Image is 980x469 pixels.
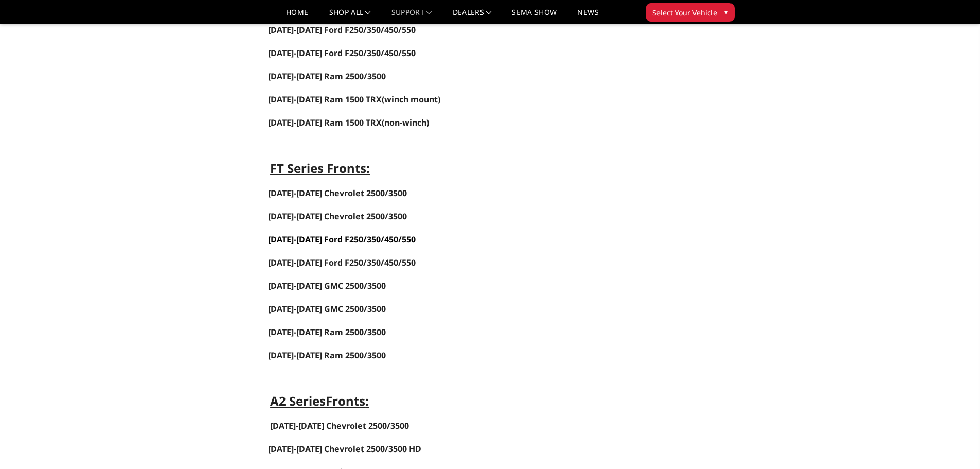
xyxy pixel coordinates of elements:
a: [DATE]-[DATE] Chevrolet 2500/3500 [268,187,407,199]
span: Select Your Vehicle [652,7,717,18]
a: News [577,9,598,24]
a: [DATE]-[DATE] GMC 2500/3500 [268,280,386,291]
strong: A2 Series : [270,392,369,409]
span: (non-winch) [268,117,429,128]
a: Home [286,9,308,24]
a: [DATE]-[DATE] Ford F250/350/450/550 [268,24,416,36]
a: [DATE]-[DATE] GMC 2500/3500 [268,303,386,315]
span: [DATE]-[DATE] Ford F250/350/450/550 [268,47,416,59]
a: [DATE]-[DATE] Ram 1500 TRX [268,95,382,105]
a: [DATE]-[DATE] Chevrolet 2500/3500 [268,211,407,222]
a: [DATE]-[DATE] Ram 1500 TRX [268,117,382,128]
a: [DATE]-[DATE] Ram 2500/3500 [268,326,386,338]
iframe: Chat Widget [929,420,980,469]
a: [DATE]-[DATE] Chevrolet 2500/3500 HD [268,444,421,454]
a: shop all [329,9,371,24]
a: SEMA Show [512,9,557,24]
a: Dealers [453,9,492,24]
span: ▾ [724,7,728,18]
strong: Fronts [326,392,365,409]
a: [DATE]-[DATE] Ford F250/350/450/550 [268,234,416,245]
button: Select Your Vehicle [646,3,735,22]
span: [DATE]-[DATE] Ram 2500/3500 [268,350,386,361]
span: (winch mount) [382,94,440,105]
span: [DATE]-[DATE] Ram 1500 TRX [268,94,382,105]
a: [DATE]-[DATE] Ford F250/350/450/550 [268,257,416,268]
a: [DATE]-[DATE] Ford F250/350/450/550 [268,48,416,58]
strong: FT Series Fronts: [270,160,370,177]
a: [DATE]-[DATE] Chevrolet 2500/3500 [270,420,409,431]
span: [DATE]-[DATE] Chevrolet 2500/3500 HD [268,443,421,455]
a: Support [391,9,432,24]
a: [DATE]-[DATE] Ram 2500/3500 [268,71,386,82]
a: [DATE]-[DATE] Ram 2500/3500 [268,351,386,360]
